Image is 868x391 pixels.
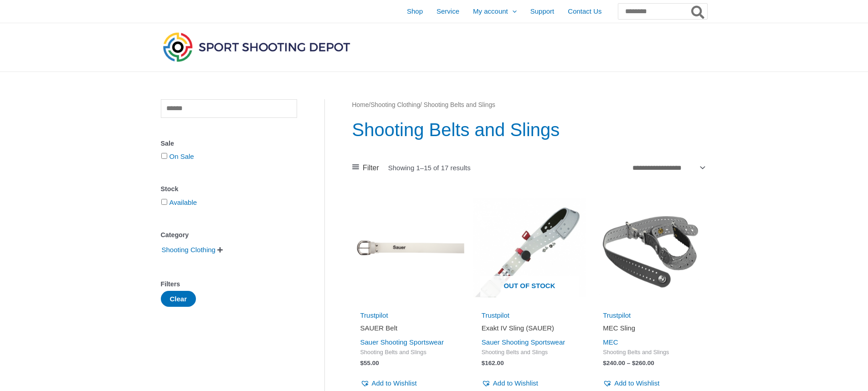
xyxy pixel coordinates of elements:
bdi: 162.00 [482,360,504,366]
h1: Shooting Belts and Slings [352,117,707,142]
button: Search [689,4,707,19]
button: Clear [161,291,196,307]
a: Trustpilot [360,311,388,319]
bdi: 260.00 [632,360,654,366]
span: Shooting Belts and Slings [482,349,577,356]
span:  [217,247,223,253]
p: Showing 1–15 of 17 results [388,164,471,171]
a: Available [169,198,197,206]
span: Shooting Belts and Slings [360,349,456,356]
img: MEC Sling [595,192,707,304]
h2: Exakt IV Sling (SAUER) [482,324,577,333]
a: MEC [603,338,618,346]
a: Filter [352,161,379,175]
a: Add to Wishlist [360,377,417,390]
a: Add to Wishlist [603,377,659,390]
span: Add to Wishlist [614,379,659,387]
a: Trustpilot [603,311,631,319]
span: Filter [363,161,379,175]
nav: Breadcrumb [352,99,707,111]
a: Shooting Clothing [161,245,216,253]
h2: SAUER Belt [360,324,456,333]
a: Sauer Shooting Sportswear [482,338,565,346]
a: Shooting Clothing [370,102,420,108]
div: Category [161,229,297,242]
bdi: 240.00 [603,360,625,366]
a: Trustpilot [482,311,509,319]
div: Filters [161,278,297,291]
img: Exakt IV Sling [473,192,586,304]
span: Shooting Belts and Slings [603,349,699,356]
img: Sport Shooting Depot [161,30,352,64]
h2: MEC Sling [603,324,699,333]
input: On Sale [161,153,167,159]
span: Add to Wishlist [372,379,417,387]
select: Shop order [629,161,707,174]
span: Add to Wishlist [493,379,538,387]
a: On Sale [169,152,194,160]
bdi: 55.00 [360,360,379,366]
a: MEC Sling [603,324,699,336]
span: $ [360,360,364,366]
input: Available [161,199,167,205]
span: $ [632,360,636,366]
div: Stock [161,183,297,196]
span: Out of stock [480,276,579,297]
a: Add to Wishlist [482,377,538,390]
span: – [627,360,631,366]
span: $ [482,360,485,366]
span: Shooting Clothing [161,242,216,258]
a: Home [352,102,369,108]
a: Out of stock [473,192,586,304]
img: SAUER Belt [352,192,464,304]
span: $ [603,360,606,366]
a: Sauer Shooting Sportswear [360,338,444,346]
a: Exakt IV Sling (SAUER) [482,324,577,336]
a: SAUER Belt [360,324,456,336]
div: Sale [161,137,297,150]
